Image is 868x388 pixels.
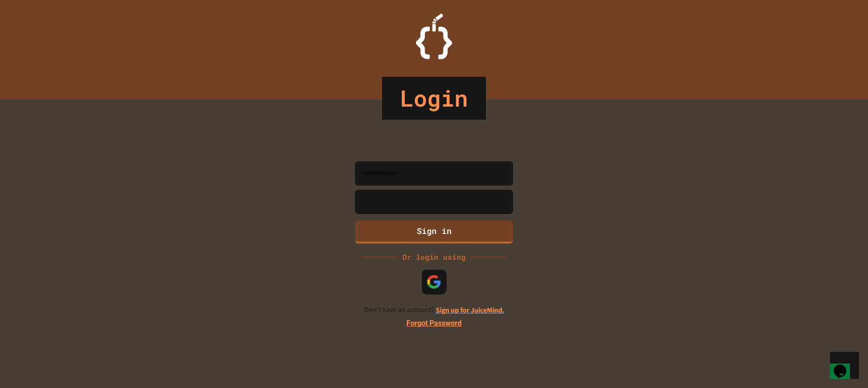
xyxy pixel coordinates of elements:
[355,220,513,243] button: Sign in
[416,14,452,59] img: Logo.svg
[830,352,859,379] iframe: chat widget
[436,305,505,315] a: Sign up for JuiceMind.
[427,274,442,289] img: google-icon.svg
[398,252,470,262] div: Or login using
[406,318,462,329] a: Forgot Password
[382,77,486,120] div: Login
[364,304,505,316] p: Don't have an account?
